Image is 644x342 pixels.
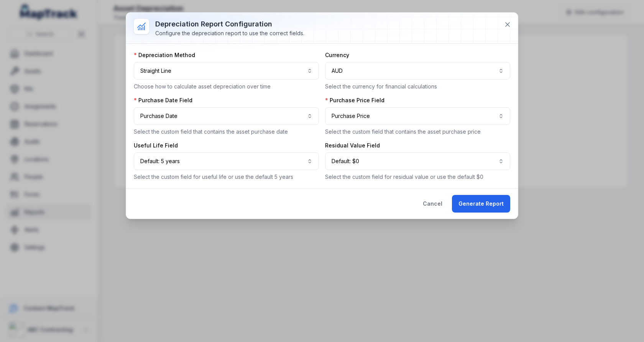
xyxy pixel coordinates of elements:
label: Residual Value Field [325,142,380,149]
label: Currency [325,51,349,59]
p: Select the custom field for useful life or use the default 5 years [134,173,319,181]
button: AUD [325,62,510,80]
button: Straight Line [134,62,319,80]
button: Purchase Date [134,107,319,125]
p: Select the custom field for residual value or use the default $0 [325,173,510,181]
button: Generate Report [452,195,510,213]
button: Purchase Price [325,107,510,125]
button: Default: $0 [325,152,510,170]
div: Configure the depreciation report to use the correct fields. [155,29,304,37]
button: Default: 5 years [134,152,319,170]
label: Depreciation Method [134,51,195,59]
p: Select the custom field that contains the asset purchase date [134,128,319,136]
label: Purchase Date Field [134,97,192,104]
p: Select the custom field that contains the asset purchase price [325,128,510,136]
p: Select the currency for financial calculations [325,83,510,90]
label: Useful Life Field [134,142,178,149]
label: Purchase Price Field [325,97,384,104]
button: Cancel [416,195,449,213]
h3: Depreciation Report Configuration [155,19,304,29]
p: Choose how to calculate asset depreciation over time [134,83,319,90]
